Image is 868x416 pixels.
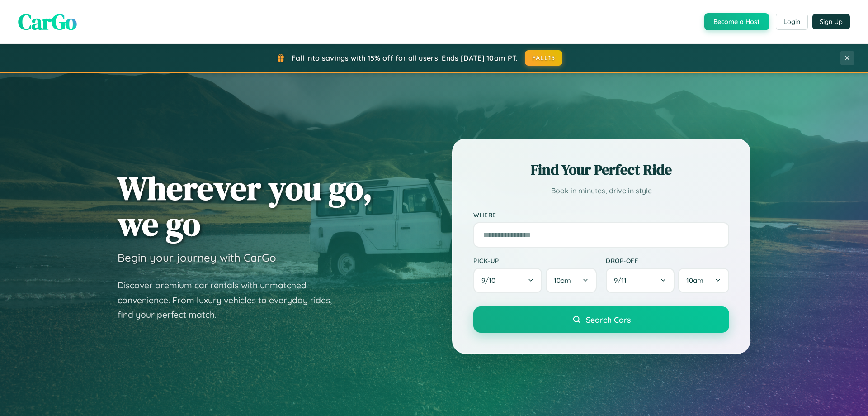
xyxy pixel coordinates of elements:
[678,268,729,293] button: 10am
[473,257,597,264] label: Pick-up
[118,251,276,264] h3: Begin your journey with CarGo
[473,211,729,219] label: Where
[473,306,729,333] button: Search Cars
[776,14,808,30] button: Login
[525,50,563,66] button: FALL15
[18,7,77,37] span: CarGo
[473,184,729,197] p: Book in minutes, drive in style
[614,276,631,285] span: 9 / 11
[481,276,500,285] span: 9 / 10
[586,315,631,325] span: Search Cars
[812,14,850,29] button: Sign Up
[546,268,597,293] button: 10am
[292,53,518,62] span: Fall into savings with 15% off for all users! Ends [DATE] 10am PT.
[606,257,729,264] label: Drop-off
[473,268,542,293] button: 9/10
[554,276,571,285] span: 10am
[118,170,373,242] h1: Wherever you go, we go
[473,160,729,180] h2: Find Your Perfect Ride
[686,276,703,285] span: 10am
[704,13,769,30] button: Become a Host
[118,278,344,322] p: Discover premium car rentals with unmatched convenience. From luxury vehicles to everyday rides, ...
[606,268,675,293] button: 9/11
